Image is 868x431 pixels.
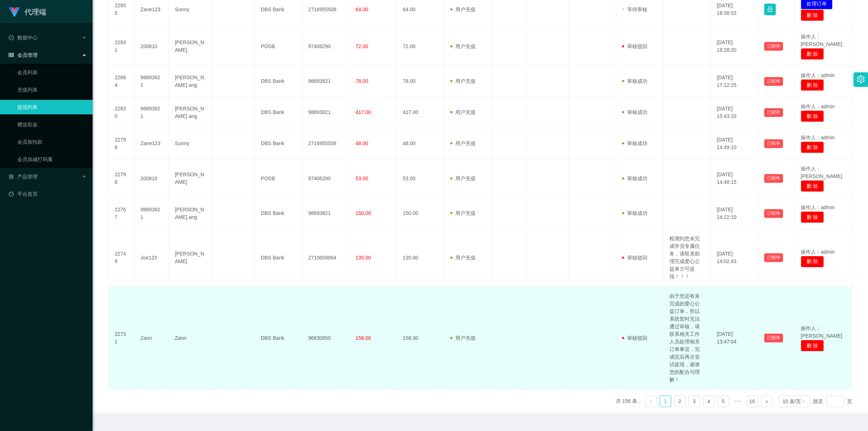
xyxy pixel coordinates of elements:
span: 等待审核 [622,7,647,12]
button: 已锁单 [764,108,783,117]
img: logo.9652507e.png [9,7,20,17]
span: 审核驳回 [622,43,647,49]
h1: 代理端 [25,0,46,24]
span: 审核成功 [622,140,647,146]
span: 数据中心 [9,35,38,41]
i: 图标: right [765,400,769,404]
a: 代理端 [9,9,46,14]
td: 检测到您未完成学员专属任务，请联系助理完成爱心公益单方可提现！！！ [664,229,711,287]
td: [DATE] 14:22:10 [711,198,758,229]
td: 2710659864 [302,229,350,287]
button: 已锁单 [764,42,783,51]
span: 用户充值 [450,140,476,146]
button: 已锁单 [764,209,783,218]
span: 操作人：admin [801,72,835,78]
td: Zann [135,287,169,390]
span: 审核驳回 [622,335,647,341]
button: 删 除 [801,340,824,351]
i: 图标: setting [857,75,865,83]
div: 跳至 页 [813,396,852,407]
span: 150.00 [356,210,371,216]
td: 22767 [109,198,135,229]
span: 用户充值 [450,210,476,216]
td: 78.00 [397,66,444,97]
li: 向后 5 页 [732,396,744,407]
td: [DATE] 15:43:33 [711,97,758,128]
td: 22931 [109,27,135,66]
td: 417.00 [397,97,444,128]
span: 操作人：admin [801,204,835,210]
td: 22830 [109,97,135,128]
td: 97406290 [302,159,350,198]
td: DBS Bank [255,229,302,287]
td: 53.00 [397,159,444,198]
td: [DATE] 18:28:20 [711,27,758,66]
td: [DATE] 14:02:43 [711,229,758,287]
span: 用户充值 [450,43,476,49]
span: 用户充值 [450,255,476,261]
span: ••• [732,396,744,407]
td: [PERSON_NAME] [169,159,212,198]
li: 下一页 [761,396,773,407]
td: DBS Bank [255,287,302,390]
td: [DATE] 13:47:04 [711,287,758,390]
td: [PERSON_NAME] ang [169,66,212,97]
td: 48.00 [397,128,444,159]
span: 操作人：admin [801,249,835,255]
span: 审核成功 [622,176,647,181]
button: 已锁单 [764,174,783,183]
td: 72.00 [397,27,444,66]
i: 图标: table [9,52,14,58]
button: 删 除 [801,79,824,91]
a: 图标: dashboard平台首页 [9,187,87,201]
td: 135.00 [397,229,444,287]
td: 98893821 [302,66,350,97]
td: DBS Bank [255,66,302,97]
td: 22796 [109,159,135,198]
a: 4 [703,396,714,407]
button: 已锁单 [764,77,783,86]
td: 98893821 [302,198,350,229]
td: [PERSON_NAME] [169,229,212,287]
span: 135.00 [356,255,371,261]
span: 417.00 [356,109,371,115]
button: 已锁单 [764,253,783,262]
a: 2 [675,396,685,407]
i: 图标: left [649,400,653,404]
td: 2716955508 [302,128,350,159]
td: 98893821 [135,66,169,97]
li: 4 [703,396,715,407]
td: 22798 [109,128,135,159]
span: 用户充值 [450,78,476,84]
td: [DATE] 14:49:10 [711,128,758,159]
li: 3 [689,396,700,407]
button: 已锁单 [764,334,783,342]
td: [DATE] 14:48:15 [711,159,758,198]
span: 158.00 [356,335,371,341]
td: Zane123 [135,128,169,159]
span: 操作人：[PERSON_NAME] [801,166,842,179]
td: 200810 [135,27,169,66]
li: 上一页 [645,396,657,407]
a: 赠送彩金 [17,117,87,132]
span: 操作人：admin [801,135,835,140]
span: 操作人：[PERSON_NAME] [801,34,842,47]
td: 158.00 [397,287,444,390]
span: 用户充值 [450,109,476,115]
td: DBS Bank [255,97,302,128]
span: 审核驳回 [622,255,647,261]
span: 会员管理 [9,52,38,58]
i: 图标: check-circle-o [9,35,14,40]
td: 150.00 [397,198,444,229]
a: 1 [660,396,671,407]
td: POSB [255,27,302,66]
a: 3 [689,396,700,407]
a: 5 [718,396,729,407]
a: 会员加扣款 [17,135,87,149]
td: 98893821 [135,97,169,128]
td: DBS Bank [255,198,302,229]
span: 审核成功 [622,210,647,216]
td: 由于您还有未完成的爱心公益订单，所以系统暂时无法通过审核，请联系相关工作人员处理相关订单事宜，完成完后再次尝试提现，谢谢您的配合与理解！ [664,287,711,390]
td: [DATE] 17:12:25 [711,66,758,97]
td: 22749 [109,229,135,287]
